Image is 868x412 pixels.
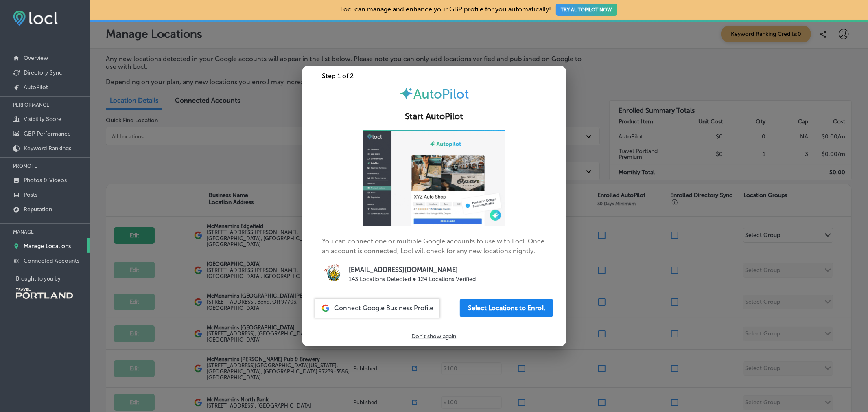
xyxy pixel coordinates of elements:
[556,4,617,16] button: TRY AUTOPILOT NOW
[399,86,413,101] img: autopilot-icon
[349,275,476,283] p: 143 Locations Detected ● 124 Locations Verified
[24,206,52,213] p: Reputation
[334,304,433,312] span: Connect Google Business Profile
[24,84,48,91] p: AutoPilot
[460,299,553,317] button: Select Locations to Enroll
[302,72,566,80] div: Step 1 of 2
[24,69,62,76] p: Directory Sync
[322,130,546,286] p: You can connect one or multiple Google accounts to use with Locl. Once an account is connected, L...
[24,55,48,61] p: Overview
[24,191,37,198] p: Posts
[24,145,71,152] p: Keyword Rankings
[363,130,505,226] img: ap-gif
[16,276,90,282] p: Brought to you by
[349,265,476,275] p: [EMAIL_ADDRESS][DOMAIN_NAME]
[24,130,71,137] p: GBP Performance
[24,116,61,123] p: Visibility Score
[16,288,73,299] img: Travel Portland
[312,112,557,122] h2: Start AutoPilot
[24,243,71,250] p: Manage Locations
[24,257,79,264] p: Connected Accounts
[412,333,457,340] p: Don't show again
[13,11,58,26] img: fda3e92497d09a02dc62c9cd864e3231.png
[24,177,67,184] p: Photos & Videos
[413,86,469,102] span: AutoPilot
